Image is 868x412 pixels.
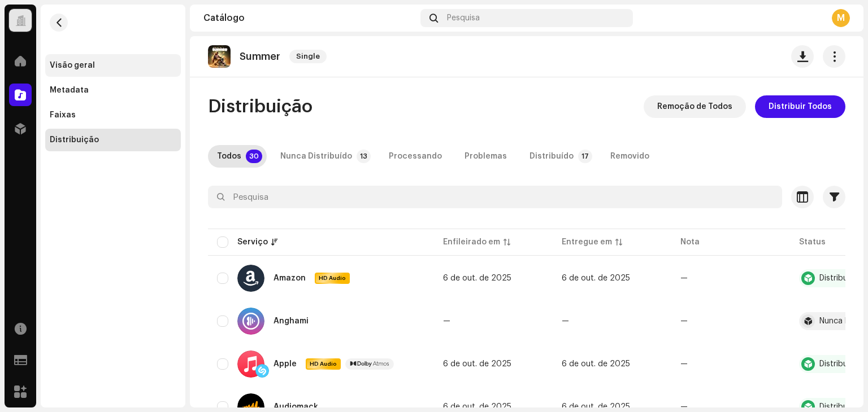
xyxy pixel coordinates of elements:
[316,274,349,282] span: HD Audio
[819,274,860,282] div: Distribuído
[443,403,511,411] span: 6 de out. de 2025
[530,145,574,168] div: Distribuído
[443,236,500,248] div: Enfileirado em
[465,145,507,168] div: Problemas
[657,95,732,118] span: Remoção de Todos
[819,360,860,368] div: Distribuído
[644,95,746,118] button: Remoção de Todos
[274,317,309,325] div: Anghami
[562,236,612,248] div: Entregue em
[562,317,569,325] span: —
[274,403,318,411] div: Audiomack
[832,9,850,27] div: M
[45,129,181,151] re-m-nav-item: Distribuição
[289,50,327,63] span: Single
[50,86,89,95] div: Metadata
[240,51,280,63] p: Summer
[50,61,95,70] div: Visão geral
[45,54,181,77] re-m-nav-item: Visão geral
[274,360,297,368] div: Apple
[443,360,511,368] span: 6 de out. de 2025
[680,274,688,282] re-a-table-badge: —
[45,79,181,102] re-m-nav-item: Metadata
[208,95,313,118] span: Distribuição
[562,403,630,411] span: 6 de out. de 2025
[50,111,76,120] div: Faixas
[680,403,688,411] re-a-table-badge: —
[357,150,371,163] p-badge: 13
[769,95,832,118] span: Distribuir Todos
[45,104,181,126] re-m-nav-item: Faixas
[50,135,99,144] div: Distribuição
[203,14,416,23] div: Catálogo
[237,236,268,248] div: Serviço
[280,145,352,168] div: Nunca Distribuído
[562,360,630,368] span: 6 de out. de 2025
[246,150,262,163] p-badge: 30
[389,145,442,168] div: Processando
[217,145,241,168] div: Todos
[443,317,450,325] span: —
[755,95,845,118] button: Distribuir Todos
[443,274,511,282] span: 6 de out. de 2025
[680,360,688,368] re-a-table-badge: —
[562,274,630,282] span: 6 de out. de 2025
[447,14,480,23] span: Pesquisa
[208,45,231,68] img: 33123039-469a-4f04-8727-31fd3d46d9db
[610,145,649,168] div: Removido
[307,360,340,368] span: HD Audio
[208,186,782,208] input: Pesquisa
[819,403,860,411] div: Distribuído
[578,150,592,163] p-badge: 17
[680,317,688,325] re-a-table-badge: —
[274,274,306,282] div: Amazon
